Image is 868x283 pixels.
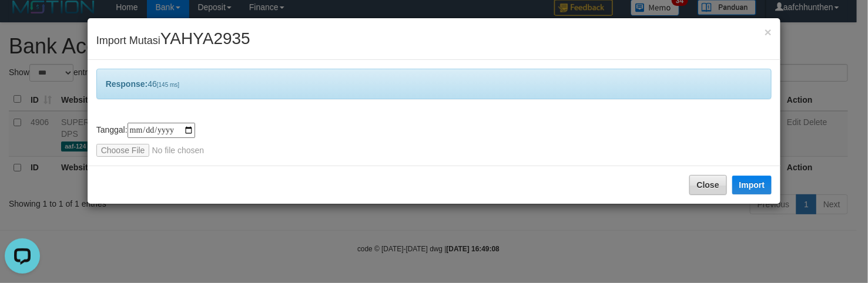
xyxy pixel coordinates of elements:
[732,176,772,194] button: Import
[96,35,250,46] span: Import Mutasi
[106,79,148,89] b: Response:
[157,82,179,88] span: [145 ms]
[160,29,250,48] span: YAHYA2935
[765,26,772,38] button: Close
[765,25,772,39] span: ×
[96,69,772,99] div: 46
[689,175,727,195] button: Close
[5,5,40,40] button: Open LiveChat chat widget
[96,123,772,157] div: Tanggal:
